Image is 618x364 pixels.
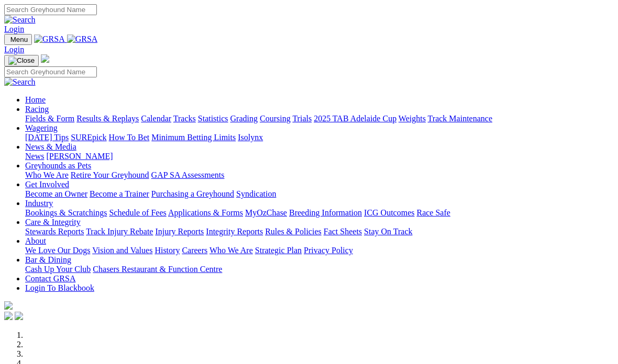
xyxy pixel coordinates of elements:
[10,36,28,43] span: Menu
[25,152,614,161] div: News & Media
[25,265,91,274] a: Cash Up Your Club
[25,95,46,104] a: Home
[34,35,65,44] img: GRSA
[25,189,614,199] div: Get Involved
[76,114,139,123] a: Results & Replays
[289,208,362,217] a: Breeding Information
[15,312,23,320] img: twitter.svg
[265,227,322,236] a: Rules & Policies
[25,189,87,198] a: Become an Owner
[25,133,69,142] a: [DATE] Tips
[25,199,53,208] a: Industry
[428,114,492,123] a: Track Maintenance
[4,34,32,45] button: Toggle navigation
[25,274,75,283] a: Contact GRSA
[71,170,149,179] a: Retire Your Greyhound
[25,105,49,113] a: Racing
[71,133,106,142] a: SUREpick
[238,133,263,142] a: Isolynx
[4,77,36,87] img: Search
[292,114,312,123] a: Trials
[151,170,225,179] a: GAP SA Assessments
[46,152,113,161] a: [PERSON_NAME]
[67,35,98,44] img: GRSA
[151,189,234,198] a: Purchasing a Greyhound
[245,208,287,217] a: MyOzChase
[8,56,35,65] img: Close
[155,227,204,236] a: Injury Reports
[324,227,362,236] a: Fact Sheets
[25,208,614,218] div: Industry
[25,180,69,189] a: Get Involved
[168,208,243,217] a: Applications & Forms
[25,246,614,255] div: About
[25,114,614,123] div: Racing
[141,114,171,123] a: Calendar
[151,133,236,142] a: Minimum Betting Limits
[109,133,150,142] a: How To Bet
[4,301,13,310] img: logo-grsa-white.png
[4,66,97,77] input: Search
[25,265,614,274] div: Bar & Dining
[255,246,302,255] a: Strategic Plan
[25,133,614,142] div: Wagering
[4,45,24,54] a: Login
[230,114,258,123] a: Grading
[25,152,44,161] a: News
[209,246,253,255] a: Who We Are
[25,114,74,123] a: Fields & Form
[399,114,426,123] a: Weights
[4,55,39,66] button: Toggle navigation
[25,255,71,264] a: Bar & Dining
[173,114,196,123] a: Tracks
[236,189,276,198] a: Syndication
[25,142,76,151] a: News & Media
[364,208,414,217] a: ICG Outcomes
[4,15,36,25] img: Search
[206,227,263,236] a: Integrity Reports
[182,246,207,255] a: Careers
[364,227,412,236] a: Stay On Track
[25,236,46,245] a: About
[154,246,180,255] a: History
[4,312,13,320] img: facebook.svg
[4,4,97,15] input: Search
[92,246,152,255] a: Vision and Values
[416,208,450,217] a: Race Safe
[25,123,58,132] a: Wagering
[25,283,94,292] a: Login To Blackbook
[260,114,291,123] a: Coursing
[198,114,228,123] a: Statistics
[93,265,222,274] a: Chasers Restaurant & Function Centre
[90,189,149,198] a: Become a Trainer
[25,208,107,217] a: Bookings & Scratchings
[314,114,396,123] a: 2025 TAB Adelaide Cup
[41,54,49,63] img: logo-grsa-white.png
[25,246,90,255] a: We Love Our Dogs
[25,227,84,236] a: Stewards Reports
[25,218,81,226] a: Care & Integrity
[25,227,614,236] div: Care & Integrity
[86,227,153,236] a: Track Injury Rebate
[109,208,166,217] a: Schedule of Fees
[25,170,69,179] a: Who We Are
[4,25,24,33] a: Login
[25,170,614,180] div: Greyhounds as Pets
[304,246,353,255] a: Privacy Policy
[25,161,91,170] a: Greyhounds as Pets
